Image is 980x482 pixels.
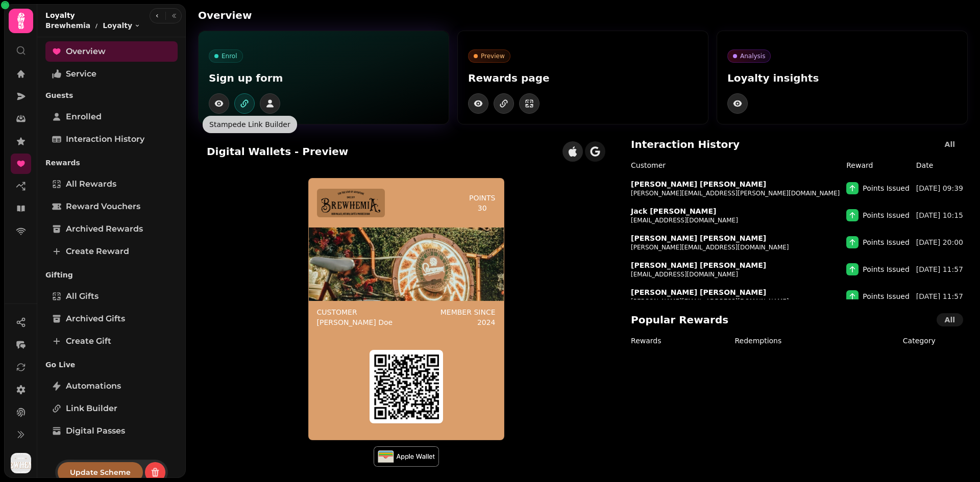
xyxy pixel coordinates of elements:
a: Interaction History [45,129,178,149]
p: Points Issued [863,183,910,193]
h2: Popular Rewards [631,313,728,327]
a: All Rewards [45,174,178,194]
p: [EMAIL_ADDRESS][DOMAIN_NAME] [631,270,738,278]
p: Gifting [45,266,178,284]
h2: Loyalty [45,10,140,20]
p: Points Issued [863,237,910,247]
a: Archived Gifts [45,309,178,329]
p: [PERSON_NAME] Doe [317,317,393,327]
p: [DATE] 10:15 [916,210,963,220]
button: Loyalty [103,20,140,31]
p: [PERSON_NAME][EMAIL_ADDRESS][DOMAIN_NAME] [631,297,789,306]
p: points [469,193,496,203]
span: Create Gift [66,335,111,347]
img: header [321,191,381,215]
p: 2024 [477,317,496,327]
a: Create Gift [45,331,178,351]
span: Service [66,68,96,80]
p: [DATE] 20:00 [916,237,963,247]
a: Archived Rewards [45,219,178,239]
p: Analysis [740,52,765,60]
p: Loyalty insights [727,71,957,85]
p: Guests [45,86,178,105]
span: Link Builder [66,402,117,415]
p: [PERSON_NAME] [PERSON_NAME] [631,260,766,270]
a: Reward Vouchers [45,196,178,217]
span: Interaction History [66,133,144,145]
img: qr-code.png [374,354,439,419]
p: [DATE] 09:39 [916,183,963,193]
a: Link Builder [45,398,178,419]
img: User avatar [11,453,31,473]
th: Date [916,160,967,175]
p: Customer [317,307,393,317]
th: Category [871,335,967,350]
span: Archived Gifts [66,313,125,325]
nav: Tabs [37,37,186,460]
p: [PERSON_NAME] [PERSON_NAME] [631,179,766,189]
div: Stampede Link Builder [203,116,297,133]
p: Rewards page [468,71,698,85]
nav: breadcrumb [45,20,140,31]
th: Customer [623,160,846,175]
th: Rewards [623,335,734,350]
p: [PERSON_NAME][EMAIL_ADDRESS][PERSON_NAME][DOMAIN_NAME] [631,189,840,197]
a: Service [45,64,178,84]
h2: Interaction History [631,137,740,151]
p: [EMAIL_ADDRESS][DOMAIN_NAME] [631,216,738,224]
p: Sign up form [209,71,438,85]
th: Reward [846,160,916,175]
p: Jack [PERSON_NAME] [631,206,716,216]
p: [DATE] 11:57 [916,291,963,301]
h2: Digital Wallets - Preview [207,144,348,159]
p: [DATE] 11:57 [916,264,963,274]
p: Points Issued [863,264,910,274]
a: Automations [45,376,178,396]
p: 30 [478,203,487,213]
span: All Gifts [66,290,99,302]
a: Enrolled [45,107,178,127]
p: Member since [440,307,496,317]
span: All Rewards [66,178,116,190]
button: All [937,138,963,151]
p: [PERSON_NAME] [PERSON_NAME] [631,233,766,243]
p: [PERSON_NAME] [PERSON_NAME] [631,287,766,297]
a: Digital Passes [45,421,178,441]
p: Enrol [222,52,237,60]
button: All [937,313,963,326]
h2: Overview [198,8,394,22]
span: Overview [66,45,106,58]
p: Go Live [45,356,178,374]
a: Overview [45,41,178,62]
p: Preview [481,52,505,60]
p: Brewhemia [45,20,90,31]
span: All [945,141,955,148]
span: Archived Rewards [66,223,143,235]
span: Create reward [66,245,129,258]
span: Enrolled [66,111,102,123]
button: User avatar [9,453,33,473]
span: Reward Vouchers [66,200,140,213]
span: Update Scheme [70,469,131,476]
img: apple wallet [374,446,439,467]
span: Automations [66,380,121,392]
p: [PERSON_NAME][EMAIL_ADDRESS][DOMAIN_NAME] [631,243,789,251]
a: All Gifts [45,286,178,307]
p: Points Issued [863,291,910,301]
p: Rewards [45,154,178,172]
p: Points Issued [863,210,910,220]
span: Digital Passes [66,425,125,437]
span: All [945,316,955,323]
th: Redemptions [734,335,871,350]
a: Create reward [45,241,178,262]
